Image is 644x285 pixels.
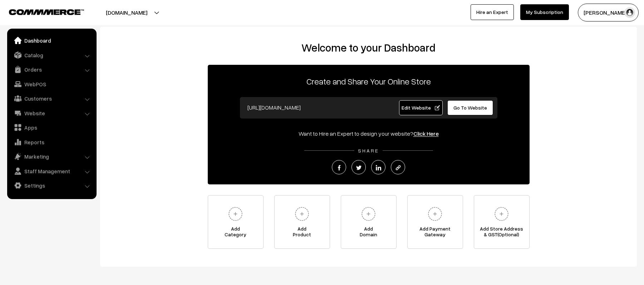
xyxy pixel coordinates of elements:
span: Add Payment Gateway [408,226,463,240]
img: plus.svg [359,204,378,224]
a: Click Here [413,130,439,137]
img: plus.svg [226,204,245,224]
button: [DOMAIN_NAME] [81,4,172,21]
img: plus.svg [492,204,511,224]
span: Add Product [275,226,330,240]
a: Add PaymentGateway [407,195,463,249]
a: Catalog [9,49,94,62]
a: Hire an Expert [471,4,514,20]
a: AddCategory [208,195,264,249]
a: COMMMERCE [9,7,72,16]
a: Marketing [9,150,94,163]
a: AddProduct [274,195,330,249]
span: Add Domain [341,226,396,240]
div: Want to Hire an Expert to design your website? [208,129,530,138]
span: Edit Website [402,105,440,111]
a: Customers [9,92,94,105]
span: Add Category [208,226,263,240]
a: Staff Management [9,165,94,178]
img: COMMMERCE [9,9,84,15]
a: Go To Website [447,100,493,115]
span: SHARE [354,148,383,154]
a: Settings [9,179,94,192]
a: Edit Website [399,100,443,115]
a: Orders [9,63,94,76]
span: Go To Website [453,105,487,111]
p: Create and Share Your Online Store [208,75,530,88]
img: user [624,7,635,18]
img: plus.svg [425,204,445,224]
a: Website [9,107,94,120]
h2: Welcome to your Dashboard [107,41,630,54]
img: plus.svg [292,204,312,224]
a: Reports [9,136,94,149]
span: Add Store Address & GST(Optional) [474,226,529,240]
button: [PERSON_NAME] [578,4,639,21]
a: AddDomain [341,195,397,249]
a: Dashboard [9,34,94,47]
a: Apps [9,121,94,134]
a: WebPOS [9,78,94,91]
a: Add Store Address& GST(Optional) [474,195,530,249]
a: My Subscription [520,4,569,20]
